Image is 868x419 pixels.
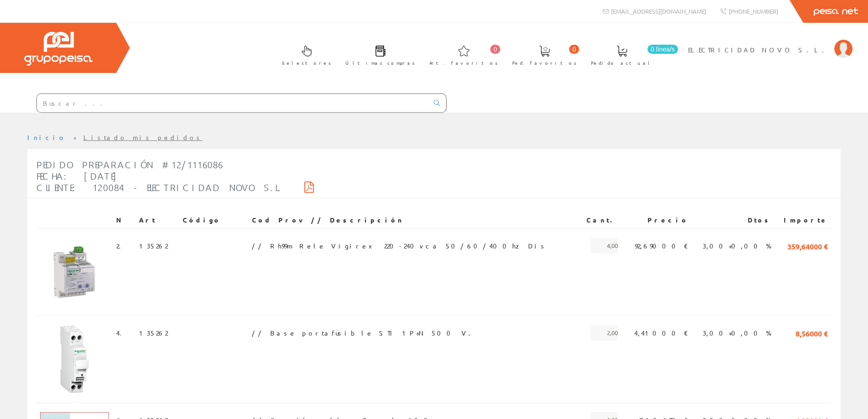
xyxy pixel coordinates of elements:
[703,325,771,341] span: 3,00+0,00 %
[345,58,415,67] span: Últimas compras
[591,325,618,341] span: 2,00
[40,325,108,393] img: Foto artículo (150x150)
[36,159,282,193] span: Pedido Preparación #12/1116086 Fecha: [DATE] Cliente: 120084 - ELECTRICIDAD NOVO S.L.
[787,238,828,253] span: 359,64000 €
[282,58,331,67] span: Selectores
[179,212,248,228] th: Código
[775,212,832,228] th: Importe
[692,212,776,228] th: Dtos
[139,325,168,341] span: 135262
[116,238,127,253] span: 2
[703,238,771,253] span: 3,00+0,00 %
[591,58,653,67] span: Pedido actual
[647,45,678,54] span: 0 línea/s
[139,238,168,253] span: 135262
[635,238,688,253] span: 92,69000 €
[490,45,500,54] span: 0
[248,212,579,228] th: Cod Prov // Descripción
[621,212,692,228] th: Precio
[37,94,428,112] input: Buscar ...
[273,38,336,71] a: Selectores
[252,238,547,253] span: // Rh99m Rele Vigirex 220-240vca 50/60/400hz Dis
[688,45,830,54] span: ELECTRICIDAD NOVO S.L.
[579,212,621,228] th: Cant.
[119,242,127,250] a: .
[569,45,579,54] span: 0
[135,212,179,228] th: Art
[120,329,128,337] a: .
[611,7,706,15] span: [EMAIL_ADDRESS][DOMAIN_NAME]
[83,133,203,141] a: Listado mis pedidos
[113,212,135,228] th: N
[336,38,420,71] a: Últimas compras
[429,58,498,67] span: Art. favoritos
[796,325,828,341] span: 8,56000 €
[27,133,66,141] a: Inicio
[634,325,688,341] span: 4,41000 €
[591,238,618,253] span: 4,00
[688,38,853,47] a: ELECTRICIDAD NOVO S.L.
[512,58,577,67] span: Ped. favoritos
[40,238,108,306] img: Foto artículo (150x150)
[729,7,778,15] span: [PHONE_NUMBER]
[304,184,314,190] i: Descargar PDF
[24,32,92,66] img: Grupo Peisa
[116,325,128,341] span: 4
[252,325,476,341] span: // Base portafusible STI 1P+N 500 V.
